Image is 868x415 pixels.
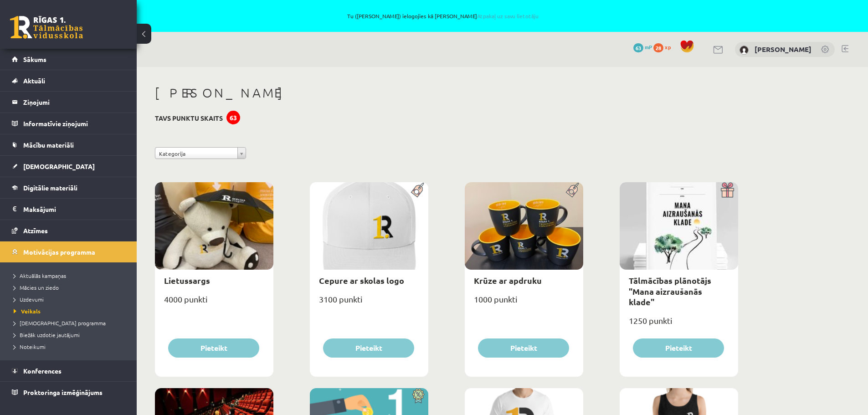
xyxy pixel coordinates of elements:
span: Kategorija [159,148,234,159]
a: [DEMOGRAPHIC_DATA] [12,156,125,177]
a: Uzdevumi [14,295,128,303]
a: Informatīvie ziņojumi [12,113,125,134]
a: [DEMOGRAPHIC_DATA] programma [14,319,128,327]
button: Pieteikt [323,338,414,358]
a: Noteikumi [14,343,128,351]
span: Atzīmes [23,226,48,235]
legend: Maksājumi [23,199,125,220]
a: Atzīmes [12,220,125,241]
a: [PERSON_NAME] [755,45,812,54]
span: Veikals [14,307,41,315]
span: Mācies un ziedo [14,284,59,291]
div: 3100 punkti [310,292,428,314]
a: Lietussargs [164,275,210,286]
span: Proktoringa izmēģinājums [23,388,103,396]
button: Pieteikt [168,338,259,358]
a: 28 xp [653,43,675,51]
span: Aktuāli [23,77,45,85]
a: Mācību materiāli [12,134,125,155]
legend: Ziņojumi [23,92,125,113]
a: Motivācijas programma [12,241,125,262]
a: Sākums [12,49,125,70]
img: Angelisa Kuzņecova [740,46,749,55]
span: Noteikumi [14,343,46,350]
a: Biežāk uzdotie jautājumi [14,331,128,339]
span: mP [645,43,652,51]
span: [DEMOGRAPHIC_DATA] [23,162,95,170]
img: Populāra prece [563,182,583,198]
span: [DEMOGRAPHIC_DATA] programma [14,319,106,327]
div: 1250 punkti [620,313,738,336]
a: Mācies un ziedo [14,283,128,292]
a: Digitālie materiāli [12,177,125,198]
span: Uzdevumi [14,296,44,303]
a: Ziņojumi [12,92,125,113]
span: Tu ([PERSON_NAME]) ielogojies kā [PERSON_NAME] [105,13,781,19]
a: Rīgas 1. Tālmācības vidusskola [10,16,83,39]
a: Kategorija [155,147,246,159]
a: 63 mP [633,43,652,51]
span: 28 [653,43,663,52]
img: Atlaide [408,388,428,404]
a: Maksājumi [12,199,125,220]
a: Konferences [12,360,125,381]
span: Biežāk uzdotie jautājumi [14,331,80,338]
a: Krūze ar apdruku [474,275,542,286]
a: Tālmācības plānotājs "Mana aizraušanās klade" [629,275,711,307]
span: Konferences [23,367,62,375]
div: 1000 punkti [465,292,583,314]
a: Cepure ar skolas logo [319,275,404,286]
span: Aktuālās kampaņas [14,272,66,279]
div: 63 [226,111,240,124]
a: Veikals [14,307,128,315]
a: Aktuāli [12,70,125,91]
h3: Tavs punktu skaits [155,114,223,122]
a: Aktuālās kampaņas [14,272,128,280]
div: 4000 punkti [155,292,273,314]
span: Sākums [23,55,46,63]
span: Mācību materiāli [23,141,74,149]
a: Proktoringa izmēģinājums [12,382,125,403]
a: Atpakaļ uz savu lietotāju [477,12,539,20]
legend: Informatīvie ziņojumi [23,113,125,134]
span: 63 [633,43,643,52]
img: Dāvana ar pārsteigumu [718,182,738,198]
span: Motivācijas programma [23,248,95,256]
button: Pieteikt [633,338,724,358]
h1: [PERSON_NAME] [155,85,738,101]
span: xp [665,43,671,51]
button: Pieteikt [478,338,569,358]
img: Populāra prece [408,182,428,198]
span: Digitālie materiāli [23,184,77,192]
